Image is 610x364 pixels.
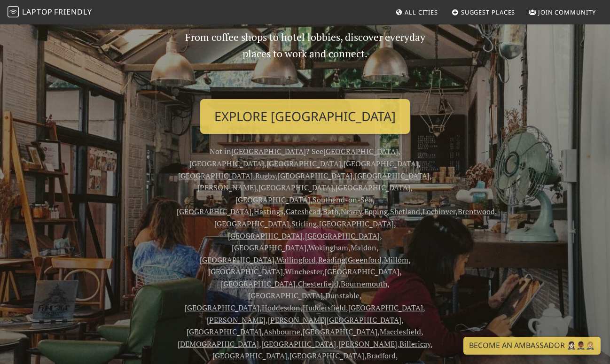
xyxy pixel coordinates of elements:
span: All Cities [405,8,438,16]
a: [GEOGRAPHIC_DATA] [319,218,394,229]
a: [GEOGRAPHIC_DATA] [305,231,380,241]
p: From coffee shops to hotel lobbies, discover everyday places to work and connect. [177,29,433,92]
a: Wokingham [308,242,348,253]
a: [GEOGRAPHIC_DATA] [221,279,296,289]
a: [GEOGRAPHIC_DATA] [289,350,364,361]
a: [GEOGRAPHIC_DATA] [177,206,251,217]
a: Stirling [291,218,317,229]
a: [GEOGRAPHIC_DATA] [200,255,274,265]
a: [GEOGRAPHIC_DATA] [323,146,398,156]
span: Laptop [22,7,53,17]
a: Hoddesdon [262,302,300,313]
a: Southend-on-Sea [313,194,372,205]
a: [GEOGRAPHIC_DATA] [231,146,306,156]
span: Friendly [54,7,92,17]
a: [GEOGRAPHIC_DATA] [208,266,283,277]
a: [GEOGRAPHIC_DATA] [228,231,303,241]
a: [GEOGRAPHIC_DATA] [185,302,259,313]
a: [GEOGRAPHIC_DATA] [303,326,377,337]
a: [PERSON_NAME] [338,339,397,349]
a: Hastings [254,206,283,217]
a: Billericay [399,339,430,349]
a: [GEOGRAPHIC_DATA] [258,182,333,193]
a: Dunstable [325,290,360,301]
a: [GEOGRAPHIC_DATA] [355,170,430,181]
a: Winchester [285,266,322,277]
a: Huddersfield [303,302,346,313]
a: [GEOGRAPHIC_DATA] [325,266,399,277]
a: [GEOGRAPHIC_DATA] [235,194,310,205]
a: Wallingford [276,255,316,265]
a: [GEOGRAPHIC_DATA] [248,290,323,301]
a: Millom [384,255,408,265]
a: Maldon [351,242,376,253]
a: [DEMOGRAPHIC_DATA] [178,339,259,349]
a: [GEOGRAPHIC_DATA] [344,158,418,169]
a: Explore [GEOGRAPHIC_DATA] [200,99,410,134]
a: LaptopFriendly LaptopFriendly [8,4,92,21]
a: [GEOGRAPHIC_DATA] [187,326,261,337]
a: Suggest Places [448,4,519,21]
a: [GEOGRAPHIC_DATA] [348,302,423,313]
a: Bradford [367,350,396,361]
a: All Cities [391,4,442,21]
a: Shetland [390,206,420,217]
a: [PERSON_NAME] [207,315,266,325]
a: Bournemouth [341,279,387,289]
a: [GEOGRAPHIC_DATA] [212,350,287,361]
a: Gateshead [286,206,321,217]
a: Epping [364,206,388,217]
a: [GEOGRAPHIC_DATA] [336,182,410,193]
a: Macclesfield [380,326,421,337]
img: LaptopFriendly [8,6,19,17]
span: Join Community [538,8,596,16]
a: Brentwood [458,206,495,217]
a: Ashbourne [264,326,300,337]
a: [GEOGRAPHIC_DATA] [214,218,289,229]
a: Lochinver [422,206,455,217]
a: [GEOGRAPHIC_DATA] [178,170,253,181]
a: Newry [341,206,362,217]
a: [PERSON_NAME] [197,182,256,193]
a: [PERSON_NAME][GEOGRAPHIC_DATA] [268,315,401,325]
a: Rugby [255,170,275,181]
a: Chesterfield [298,279,338,289]
a: [GEOGRAPHIC_DATA] [278,170,352,181]
a: [GEOGRAPHIC_DATA] [232,242,306,253]
span: Suggest Places [461,8,516,16]
a: Reading [318,255,345,265]
a: [GEOGRAPHIC_DATA] [261,339,336,349]
a: Bath [323,206,338,217]
a: Greenford [348,255,382,265]
a: [GEOGRAPHIC_DATA] [266,158,341,169]
a: [GEOGRAPHIC_DATA] [189,158,264,169]
a: Join Community [525,4,600,21]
